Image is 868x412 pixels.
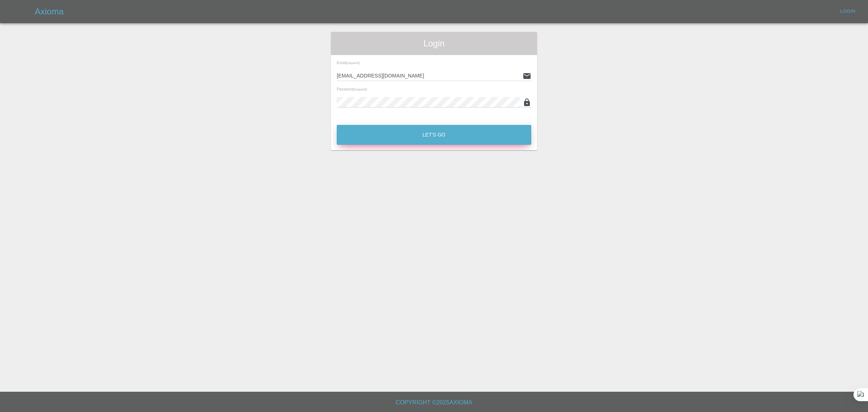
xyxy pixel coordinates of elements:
[337,125,531,145] button: Let's Go
[354,88,367,91] small: (required)
[6,398,862,408] h6: Copyright © 2025 Axioma
[337,60,360,65] span: Email
[35,6,64,17] h5: Axioma
[836,6,859,17] a: Login
[337,38,531,49] span: Login
[337,87,367,91] span: Password
[346,62,360,65] small: (required)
